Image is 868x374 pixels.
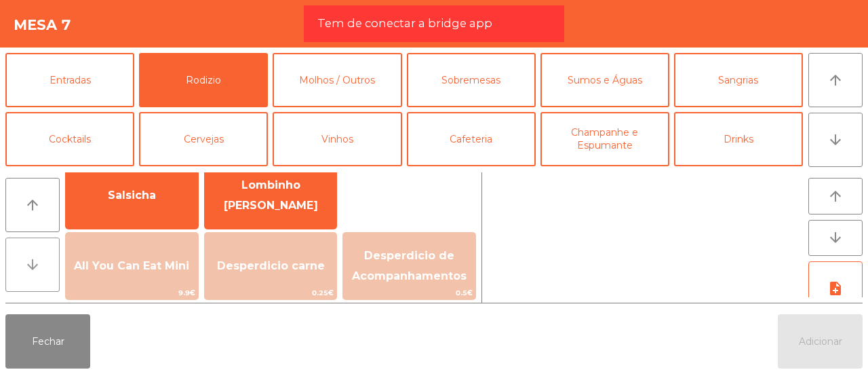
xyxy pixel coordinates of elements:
button: arrow_upward [808,178,863,214]
button: Champanhe e Espumante [540,112,669,166]
span: Salsicha [108,189,156,202]
i: arrow_downward [827,229,844,246]
button: arrow_upward [5,178,60,232]
i: note_add [827,280,844,297]
h4: Mesa 7 [14,15,71,35]
button: Sangrias [674,53,803,107]
i: arrow_downward [24,257,41,273]
span: Lombinho [PERSON_NAME] [224,179,318,212]
button: arrow_downward [808,220,863,257]
span: 9.9€ [66,286,198,299]
button: Fechar [5,314,90,369]
button: Sumos e Águas [540,53,669,107]
button: Cocktails [5,112,134,166]
button: Sobremesas [407,53,536,107]
button: Molhos / Outros [273,53,401,107]
span: 0.25€ [205,286,337,299]
span: Desperdicio de Acompanhamentos [352,249,467,282]
button: arrow_downward [5,238,60,292]
button: Drinks [674,112,803,166]
button: note_add [808,261,863,316]
button: arrow_upward [808,53,863,107]
i: arrow_upward [24,197,41,213]
i: arrow_upward [827,188,844,204]
button: Cafeteria [407,112,536,166]
button: Cervejas [139,112,268,166]
i: arrow_upward [827,72,844,88]
button: Rodizio [139,53,268,107]
span: Desperdicio carne [217,259,325,272]
i: arrow_downward [827,132,844,148]
button: arrow_downward [808,113,863,167]
span: 0.5€ [343,286,475,299]
button: Vinhos [273,112,401,166]
span: Tem de conectar a bridge app [317,15,492,32]
button: Entradas [5,53,134,107]
span: All You Can Eat Mini [74,259,189,272]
